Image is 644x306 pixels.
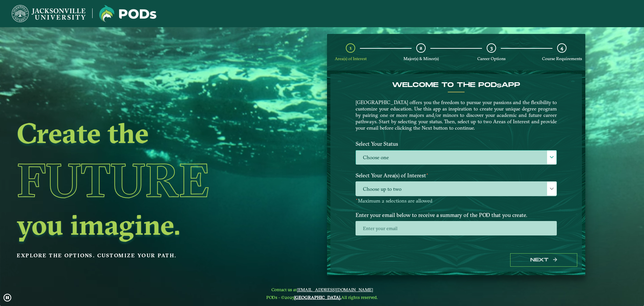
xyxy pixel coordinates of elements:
[99,5,156,22] img: Jacksonville University logo
[497,83,501,89] sub: s
[351,169,562,182] label: Select Your Area(s) of Interest
[356,198,557,204] p: Maximum 2 selections are allowed
[356,150,556,165] label: Choose one
[17,119,273,147] h2: Create the
[351,138,562,150] label: Select Your Status
[356,99,557,131] p: [GEOGRAPHIC_DATA] offers you the freedom to pursue your passions and the flexibility to customize...
[542,56,582,61] span: Course Requirements
[426,171,429,176] sup: ⋆
[356,197,358,202] sup: ⋆
[294,295,341,300] a: [GEOGRAPHIC_DATA].
[404,56,439,61] span: Major(s) & Minor(s)
[351,209,562,221] label: Enter your email below to receive a summary of the POD that you create.
[266,295,378,300] span: PODs - ©2025 All rights reserved.
[356,221,557,235] input: Enter your email
[356,182,556,196] span: Choose up to two
[297,287,373,292] a: [EMAIL_ADDRESS][DOMAIN_NAME]
[560,45,563,51] span: 4
[266,287,378,292] span: Contact us at
[490,45,493,51] span: 3
[335,56,367,61] span: Area(s) of Interest
[350,45,352,51] span: 1
[12,5,86,22] img: Jacksonville University logo
[477,56,505,61] span: Career Options
[17,149,273,211] h1: Future
[356,81,557,89] h4: Welcome to the POD app
[510,253,577,267] button: Next
[17,251,273,261] p: Explore the options. Customize your path.
[17,211,273,239] h2: you imagine.
[420,45,422,51] span: 2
